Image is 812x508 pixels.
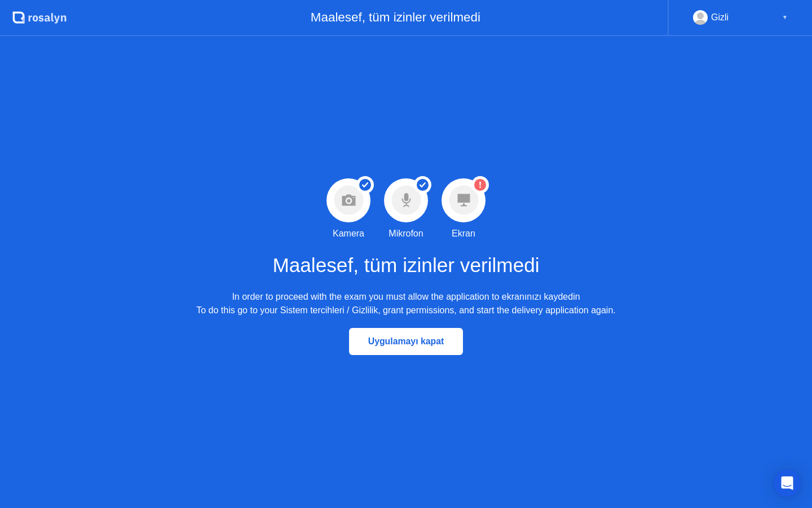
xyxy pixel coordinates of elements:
[452,227,475,240] div: Ekran
[196,290,615,317] div: In order to proceed with the exam you must allow the application to ekranınızı kaydedin To do thi...
[352,336,460,347] div: Uygulamayı kapat
[389,227,423,240] div: Mikrofon
[272,251,539,281] h1: Maalesef, tüm izinler verilmedi
[774,470,801,497] div: Open Intercom Messenger
[782,10,788,25] div: ▼
[711,10,729,25] div: Gizli
[333,227,364,240] div: Kamera
[349,328,464,355] button: Uygulamayı kapat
